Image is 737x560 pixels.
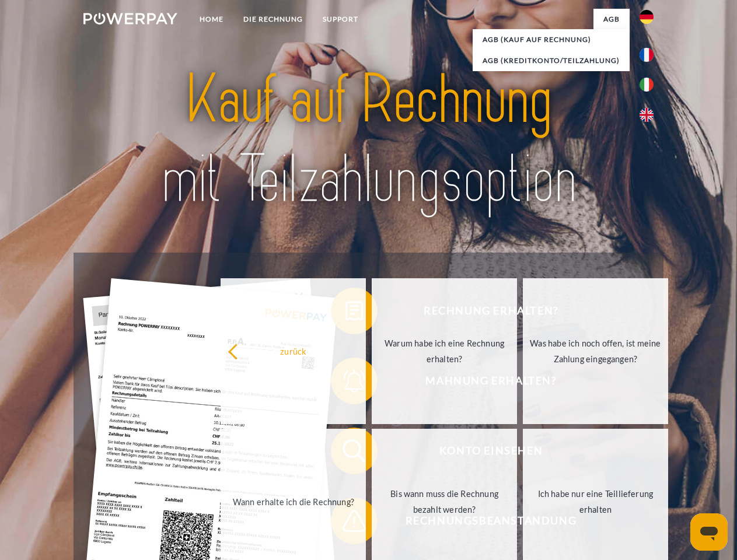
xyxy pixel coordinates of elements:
[313,9,368,30] a: SUPPORT
[111,56,626,223] img: title-powerpay_de.svg
[379,335,510,367] div: Warum habe ich eine Rechnung erhalten?
[473,29,630,50] a: AGB (Kauf auf Rechnung)
[690,513,728,551] iframe: Schaltfläche zum Öffnen des Messaging-Fensters
[228,494,359,509] div: Wann erhalte ich die Rechnung?
[640,78,654,92] img: it
[640,48,654,62] img: fr
[530,486,661,517] div: Ich habe nur eine Teillieferung erhalten
[530,335,661,367] div: Was habe ich noch offen, ist meine Zahlung eingegangen?
[233,9,313,30] a: DIE RECHNUNG
[228,343,359,359] div: zurück
[523,278,668,424] a: Was habe ich noch offen, ist meine Zahlung eingegangen?
[640,108,654,122] img: en
[640,10,654,24] img: de
[83,13,177,24] img: logo-powerpay-white.svg
[190,9,233,30] a: Home
[379,486,510,517] div: Bis wann muss die Rechnung bezahlt werden?
[473,50,630,71] a: AGB (Kreditkonto/Teilzahlung)
[593,9,630,30] a: agb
